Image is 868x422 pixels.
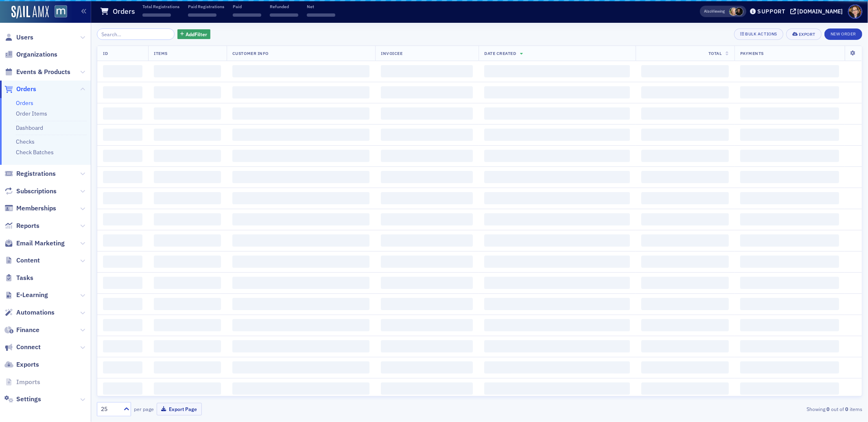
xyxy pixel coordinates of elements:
[16,378,40,387] span: Imports
[232,383,370,395] span: ‌
[824,28,862,40] button: New Order
[484,298,630,310] span: ‌
[232,234,370,247] span: ‌
[484,107,630,120] span: ‌
[740,213,839,225] span: ‌
[740,256,839,268] span: ‌
[740,150,839,162] span: ‌
[641,213,729,225] span: ‌
[154,298,221,310] span: ‌
[4,169,56,178] a: Registrations
[381,340,473,352] span: ‌
[186,31,207,38] span: Add Filter
[4,85,36,94] a: Orders
[154,277,221,289] span: ‌
[270,13,298,17] span: ‌
[641,383,729,395] span: ‌
[641,150,729,162] span: ‌
[4,326,39,335] a: Finance
[641,65,729,77] span: ‌
[381,383,473,395] span: ‌
[484,361,630,374] span: ‌
[641,361,729,374] span: ‌
[232,361,370,374] span: ‌
[16,291,48,300] span: E-Learning
[484,65,630,77] span: ‌
[4,273,33,282] a: Tasks
[103,86,142,98] span: ‌
[16,343,41,352] span: Connect
[97,28,175,40] input: Search…
[4,291,48,300] a: E-Learning
[740,340,839,352] span: ‌
[142,13,171,17] span: ‌
[641,129,729,141] span: ‌
[484,171,630,183] span: ‌
[381,319,473,331] span: ‌
[740,298,839,310] span: ‌
[484,50,516,56] span: Date Created
[103,171,142,183] span: ‌
[708,50,722,56] span: Total
[103,234,142,247] span: ‌
[154,383,221,395] span: ‌
[101,405,119,413] div: 25
[734,28,783,40] button: Bulk Actions
[484,86,630,98] span: ‌
[134,405,154,413] label: per page
[4,187,57,196] a: Subscriptions
[154,234,221,247] span: ‌
[232,171,370,183] span: ‌
[16,273,33,282] span: Tasks
[729,7,738,16] span: Rebekah Olson
[188,13,216,17] span: ‌
[484,340,630,352] span: ‌
[11,6,49,19] a: SailAMX
[4,33,33,42] a: Users
[4,256,40,265] a: Content
[16,68,70,77] span: Events & Products
[4,395,41,404] a: Settings
[740,107,839,120] span: ‌
[786,28,822,40] button: Export
[740,319,839,331] span: ‌
[103,150,142,162] span: ‌
[16,99,33,107] a: Orders
[16,85,36,94] span: Orders
[16,395,41,404] span: Settings
[740,171,839,183] span: ‌
[270,4,298,9] p: Refunded
[641,86,729,98] span: ‌
[16,50,57,59] span: Organizations
[103,298,142,310] span: ‌
[740,86,839,98] span: ‌
[232,65,370,77] span: ‌
[103,383,142,395] span: ‌
[154,256,221,268] span: ‌
[613,405,862,413] div: Showing out of items
[740,65,839,77] span: ‌
[381,256,473,268] span: ‌
[790,9,846,14] button: [DOMAIN_NAME]
[232,192,370,204] span: ‌
[704,9,725,14] span: Viewing
[103,107,142,120] span: ‌
[232,256,370,268] span: ‌
[103,256,142,268] span: ‌
[381,298,473,310] span: ‌
[4,360,39,369] a: Exports
[154,86,221,98] span: ‌
[381,192,473,204] span: ‌
[16,204,56,213] span: Memberships
[740,383,839,395] span: ‌
[641,234,729,247] span: ‌
[154,65,221,77] span: ‌
[484,150,630,162] span: ‌
[157,403,202,415] button: Export Page
[844,405,850,413] strong: 0
[4,343,41,352] a: Connect
[16,308,55,317] span: Automations
[233,4,261,9] p: Paid
[154,213,221,225] span: ‌
[848,4,862,19] span: Profile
